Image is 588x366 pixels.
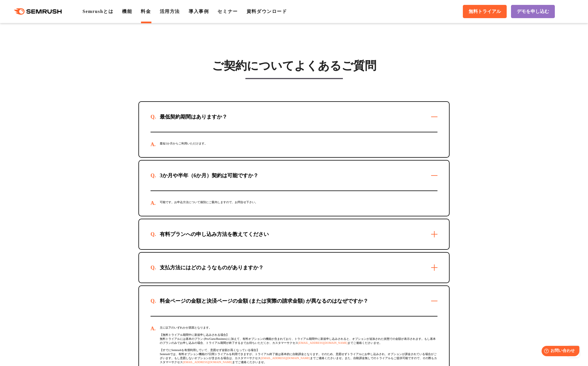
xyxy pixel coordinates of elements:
a: [EMAIL_ADDRESS][DOMAIN_NAME] [183,361,232,364]
h3: ご契約についてよくあるご質問 [138,59,450,73]
div: 最短1か月からご利用いただけます。 [151,132,437,157]
iframe: Help widget launcher [537,344,582,360]
div: 可能です。お申込方法について個別にご案内しますので、お問合せ下さい。 [151,191,437,216]
a: [EMAIL_ADDRESS][DOMAIN_NAME] [261,357,310,360]
a: Semrushとは [82,9,113,14]
div: 3か月や半年（6か月）契約は可能ですか？ [151,172,268,179]
span: 無料トライアル [469,9,501,15]
span: デモを申し込む [517,9,549,15]
div: 最低契約期間はありますか？ [151,113,236,120]
div: 有料プランへの申し込み方法を教えてください [151,231,278,238]
a: 料金 [141,9,151,14]
a: デモを申し込む [511,5,555,18]
div: 料金ページの金額と決済ページの金額 (または実際の請求金額) が異なるのはなぜですか？ [151,298,377,304]
a: セミナー [217,9,238,14]
a: 無料トライアル [463,5,507,18]
a: 活用方法 [160,9,180,14]
div: 支払方法にはどのようなものがありますか？ [151,264,273,271]
a: 導入事例 [189,9,209,14]
a: 機能 [122,9,132,14]
a: 資料ダウンロード [247,9,287,14]
a: [EMAIL_ADDRESS][DOMAIN_NAME] [298,341,347,344]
